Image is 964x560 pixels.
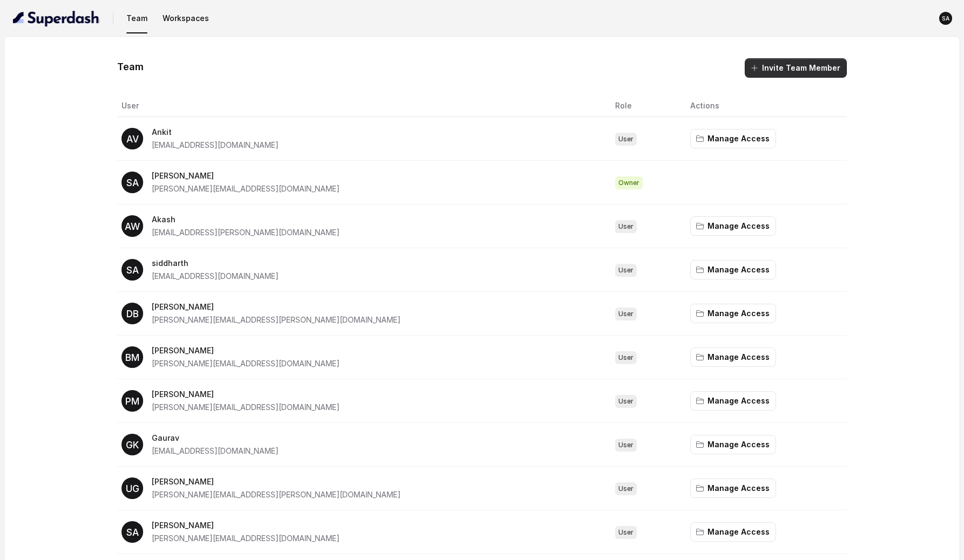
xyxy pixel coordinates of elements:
text: AW [125,221,140,232]
button: Manage Access [690,216,776,236]
span: Owner [615,176,643,189]
p: Ankit [152,126,279,139]
span: [EMAIL_ADDRESS][PERSON_NAME][DOMAIN_NAME] [152,228,340,237]
button: Manage Access [690,260,776,279]
p: [PERSON_NAME] [152,388,340,401]
text: UG [125,483,139,494]
p: [PERSON_NAME] [152,344,340,357]
span: User [615,439,637,452]
button: Manage Access [690,304,776,323]
text: BM [125,352,139,363]
th: Role [606,95,682,117]
span: User [615,395,637,408]
span: [PERSON_NAME][EMAIL_ADDRESS][DOMAIN_NAME] [152,184,340,193]
button: Manage Access [690,391,776,411]
button: Workspaces [158,9,213,28]
span: [EMAIL_ADDRESS][DOMAIN_NAME] [152,271,279,281]
text: SA [126,264,138,276]
text: SA [126,177,138,188]
button: Team [122,9,152,28]
span: User [615,220,637,233]
span: [EMAIL_ADDRESS][DOMAIN_NAME] [152,446,279,455]
p: Akash [152,213,340,226]
h1: Team [117,58,144,76]
p: [PERSON_NAME] [152,301,401,313]
span: User [615,526,637,539]
span: [PERSON_NAME][EMAIL_ADDRESS][PERSON_NAME][DOMAIN_NAME] [152,315,401,324]
button: Manage Access [690,479,776,498]
span: [PERSON_NAME][EMAIL_ADDRESS][DOMAIN_NAME] [152,534,340,543]
p: Gaurav [152,432,279,445]
span: User [615,133,637,146]
button: Manage Access [690,522,776,542]
p: [PERSON_NAME] [152,169,340,182]
span: User [615,308,637,320]
text: GK [126,439,139,450]
p: [PERSON_NAME] [152,519,340,532]
span: User [615,264,637,277]
th: Actions [682,95,847,117]
text: SA [126,527,138,538]
text: DB [126,308,138,319]
text: AV [126,133,138,145]
span: User [615,482,637,495]
span: [EMAIL_ADDRESS][DOMAIN_NAME] [152,140,279,149]
p: siddharth [152,257,279,270]
button: Manage Access [690,129,776,148]
span: [PERSON_NAME][EMAIL_ADDRESS][DOMAIN_NAME] [152,402,340,412]
p: [PERSON_NAME] [152,475,401,488]
span: [PERSON_NAME][EMAIL_ADDRESS][DOMAIN_NAME] [152,359,340,368]
th: User [117,95,606,117]
span: [PERSON_NAME][EMAIL_ADDRESS][PERSON_NAME][DOMAIN_NAME] [152,490,401,499]
text: PM [125,395,139,407]
button: Invite Team Member [745,58,847,78]
button: Manage Access [690,347,776,367]
span: User [615,351,637,364]
button: Manage Access [690,435,776,454]
text: SA [942,15,950,22]
img: light.svg [13,10,100,27]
